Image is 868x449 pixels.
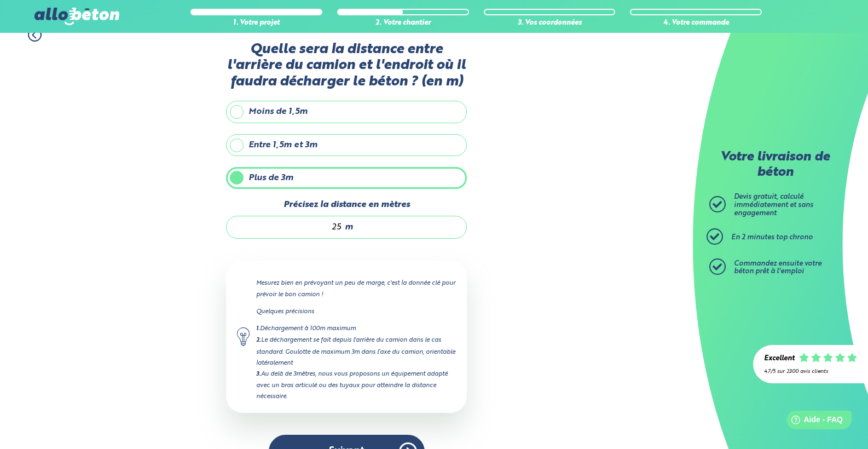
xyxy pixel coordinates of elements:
[226,167,467,189] label: Plus de 3m
[630,19,762,27] div: 4. Votre commande
[256,337,261,343] strong: 2.
[256,326,260,332] strong: 1.
[345,222,353,232] span: m
[226,134,467,156] label: Entre 1,5m et 3m
[256,369,456,402] div: Au delà de 3mètres, nous vous proposons un équipement adapté avec un bras articulé ou des tuyaux ...
[256,306,456,317] p: Quelques précisions
[238,222,342,233] input: 0
[256,278,456,300] p: Mesurez bien en prévoyant un peu de marge, c'est la donnée clé pour prévoir le bon camion !
[226,42,467,90] label: Quelle sera la distance entre l'arrière du camion et l'endroit où il faudra décharger le béton ? ...
[256,371,261,377] strong: 3.
[337,19,469,27] div: 2. Votre chantier
[484,19,616,27] div: 3. Vos coordonnées
[226,101,467,123] label: Moins de 1,5m
[34,8,119,25] img: allobéton
[256,323,456,335] div: Déchargement à 100m maximum
[226,200,467,210] label: Précisez la distance en mètres
[771,406,856,437] iframe: Help widget launcher
[256,335,456,368] div: Le déchargement se fait depuis l'arrière du camion dans le cas standard. Goulotte de maximum 3m d...
[190,19,322,27] div: 1. Votre projet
